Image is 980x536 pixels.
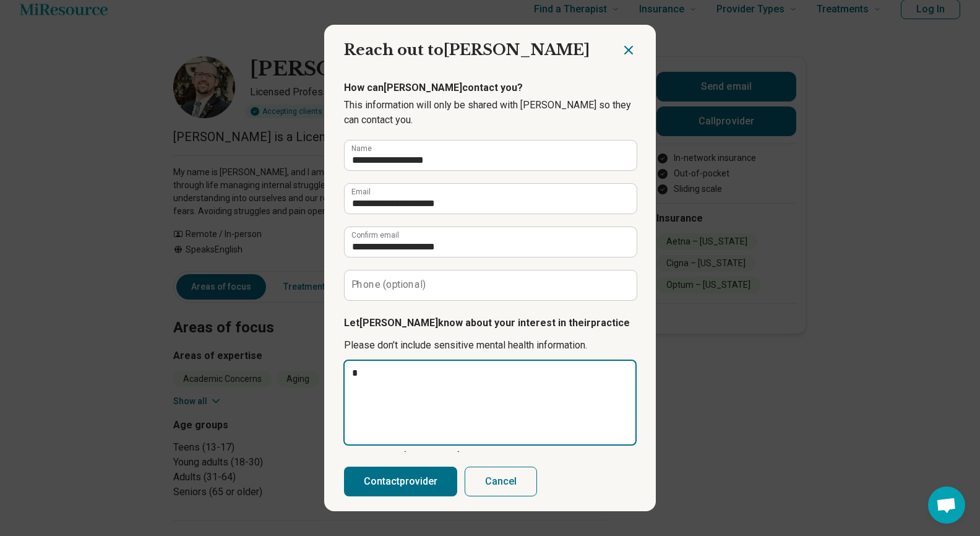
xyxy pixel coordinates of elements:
p: How can [PERSON_NAME] contact you? [344,80,636,95]
label: Email [351,188,371,196]
p: Let [PERSON_NAME] know about your interest in their practice [344,316,636,331]
p: Please don’t include sensitive mental health information. [344,338,636,353]
button: Cancel [465,467,537,496]
button: Close dialog [621,43,636,58]
button: Contactprovider [344,467,457,496]
p: This information will only be shared with [PERSON_NAME] so they can contact you. [344,98,636,128]
label: Confirm email [351,231,399,239]
label: Name [351,145,372,152]
span: Reach out to [PERSON_NAME] [344,41,590,59]
label: Phone (optional) [351,280,426,290]
p: 1/ 700 characters [PERSON_NAME] [344,450,636,461]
